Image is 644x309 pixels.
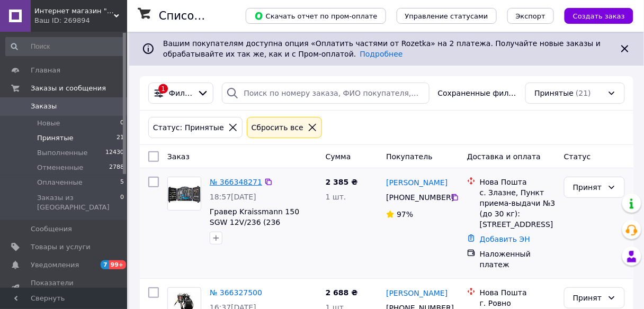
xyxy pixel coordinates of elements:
[438,88,517,98] span: Сохраненные фильтры:
[222,83,429,104] input: Поиск по номеру заказа, ФИО покупателя, номеру телефона, Email, номеру накладной
[37,148,88,158] span: Выполненные
[167,152,190,161] span: Заказ
[326,152,351,161] span: Сумма
[326,178,358,186] span: 2 385 ₴
[516,12,545,20] span: Экспорт
[326,288,358,297] span: 2 688 ₴
[210,288,262,297] a: № 366327500
[167,177,201,211] a: Фото товару
[163,39,601,58] span: Вашим покупателям доступна опция «Оплатить частями от Rozetka» на 2 платежа. Получайте новые зака...
[34,6,114,16] span: Интернет магазин "profitools.kharkov.ua"
[120,178,124,187] span: 5
[210,193,256,201] span: 18:57[DATE]
[507,8,554,24] button: Экспорт
[326,193,346,201] span: 1 шт.
[480,177,556,187] div: Нова Пошта
[117,133,124,143] span: 21
[386,177,448,188] a: [PERSON_NAME]
[151,122,226,133] div: Статус: Принятые
[5,37,125,56] input: Поиск
[554,11,633,20] a: Создать заказ
[31,224,72,234] span: Сообщения
[573,292,603,304] div: Принят
[467,152,541,161] span: Доставка и оплата
[397,8,497,24] button: Управление статусами
[210,207,299,248] a: Гравер Kraissmann 150 SGW 12V/236 (236 насадок, гибкий вал, 2 гравера)
[573,181,603,193] div: Принят
[254,11,378,21] span: Скачать отчет по пром-оплате
[34,16,127,25] div: Ваш ID: 269894
[397,210,413,219] span: 97%
[109,260,127,269] span: 99+
[480,287,556,298] div: Нова Пошта
[120,193,124,212] span: 0
[405,12,488,20] span: Управление статусами
[37,133,74,143] span: Принятые
[480,235,530,243] a: Добавить ЭН
[105,148,124,158] span: 12430
[565,8,633,24] button: Создать заказ
[120,119,124,128] span: 0
[534,88,574,98] span: Принятые
[386,288,448,298] a: [PERSON_NAME]
[37,163,83,172] span: Отмененные
[249,122,306,133] div: Сбросить все
[169,88,193,98] span: Фильтры
[210,178,262,186] a: № 366348271
[37,193,120,212] span: Заказы из [GEOGRAPHIC_DATA]
[386,152,433,161] span: Покупатель
[109,163,124,172] span: 2788
[101,260,109,269] span: 7
[480,187,556,230] div: с. Злазне, Пункт приема-выдачи №3 (до 30 кг): [STREET_ADDRESS]
[31,102,57,111] span: Заказы
[31,66,60,75] span: Главная
[386,193,454,202] span: [PHONE_NUMBER]
[159,10,250,22] h1: Список заказов
[573,12,625,20] span: Создать заказ
[37,178,83,187] span: Оплаченные
[480,249,556,270] div: Наложенный платеж
[168,177,201,210] img: Фото товару
[576,89,591,97] span: (21)
[360,50,403,58] a: Подробнее
[31,84,106,93] span: Заказы и сообщения
[564,152,591,161] span: Статус
[37,119,60,128] span: Новые
[246,8,386,24] button: Скачать отчет по пром-оплате
[31,260,79,270] span: Уведомления
[31,242,91,252] span: Товары и услуги
[31,278,98,297] span: Показатели работы компании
